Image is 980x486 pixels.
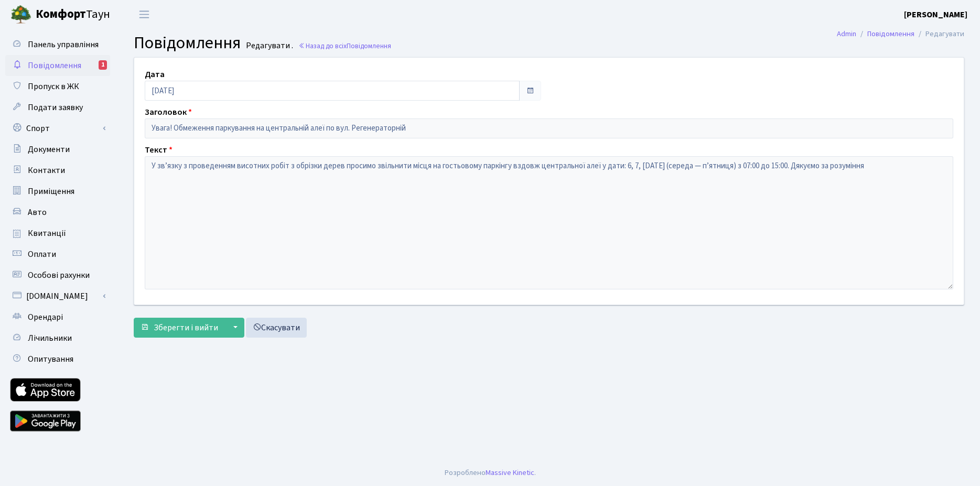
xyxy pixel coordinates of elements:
[837,28,856,39] a: Admin
[821,23,980,45] nav: breadcrumb
[5,160,110,181] a: Контакти
[28,144,70,155] span: Документи
[5,181,110,202] a: Приміщення
[99,60,107,70] div: 1
[244,41,293,51] small: Редагувати .
[28,249,56,260] span: Оплати
[347,41,391,51] span: Повідомлення
[5,244,110,265] a: Оплати
[28,353,73,365] span: Опитування
[867,28,914,39] a: Повідомлення
[134,31,241,55] span: Повідомлення
[246,318,307,338] a: Скасувати
[145,106,192,118] label: Заголовок
[904,8,967,21] a: [PERSON_NAME]
[10,4,31,25] img: logo.png
[445,467,536,479] div: Розроблено .
[5,265,110,286] a: Особові рахунки
[28,39,99,50] span: Панель управління
[5,55,110,76] a: Повідомлення1
[28,81,79,92] span: Пропуск в ЖК
[28,102,83,113] span: Подати заявку
[131,6,157,23] button: Переключити навігацію
[36,6,86,23] b: Комфорт
[28,228,66,239] span: Квитанції
[28,186,74,197] span: Приміщення
[5,139,110,160] a: Документи
[5,307,110,328] a: Орендарі
[28,332,72,344] span: Лічильники
[5,34,110,55] a: Панель управління
[5,349,110,370] a: Опитування
[5,286,110,307] a: [DOMAIN_NAME]
[5,76,110,97] a: Пропуск в ЖК
[28,165,65,176] span: Контакти
[5,118,110,139] a: Спорт
[5,223,110,244] a: Квитанції
[36,6,110,24] span: Таун
[5,97,110,118] a: Подати заявку
[28,269,90,281] span: Особові рахунки
[134,318,225,338] button: Зберегти і вийти
[298,41,391,51] a: Назад до всіхПовідомлення
[5,202,110,223] a: Авто
[486,467,534,478] a: Massive Kinetic
[5,328,110,349] a: Лічильники
[154,322,218,333] span: Зберегти і вийти
[145,156,953,289] textarea: У звʼязку з проведенням висотних робіт з обрізки дерев просимо звільнити місця на гостьовому парк...
[145,144,173,156] label: Текст
[28,207,47,218] span: Авто
[904,9,967,20] b: [PERSON_NAME]
[914,28,964,40] li: Редагувати
[28,311,63,323] span: Орендарі
[28,60,81,71] span: Повідомлення
[145,68,165,81] label: Дата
